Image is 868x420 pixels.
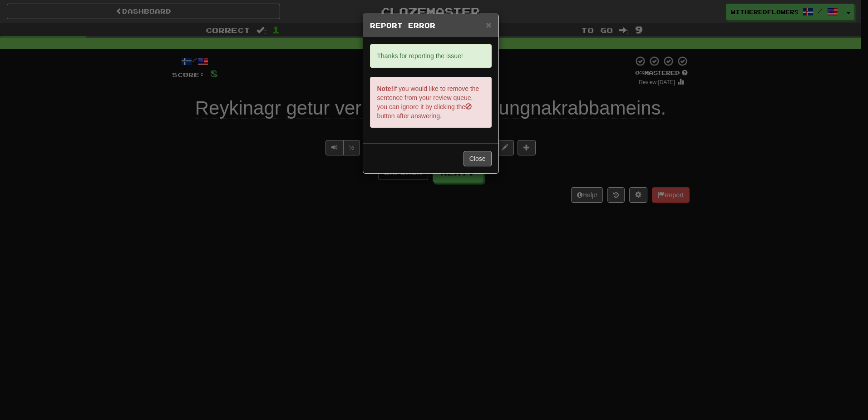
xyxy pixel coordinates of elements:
[486,20,491,30] span: ×
[464,151,492,166] button: Close
[370,77,492,128] p: If you would like to remove the sentence from your review queue, you can ignore it by clicking th...
[370,21,492,30] h5: Report Error
[486,20,491,30] button: Close
[370,44,492,68] p: Thanks for reporting the issue!
[377,85,394,92] strong: Note!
